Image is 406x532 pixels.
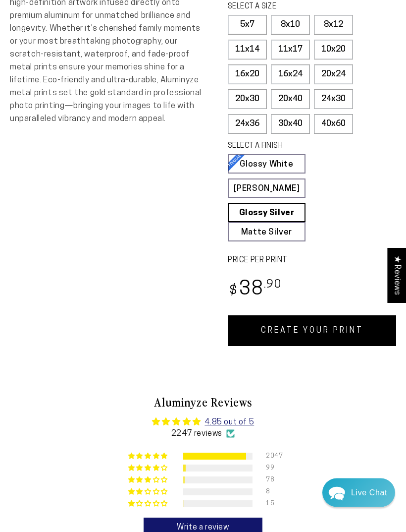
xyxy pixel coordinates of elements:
label: 24x30 [314,90,353,110]
label: 10x20 [314,40,353,60]
label: PRICE PER PRINT [228,255,396,267]
label: 16x24 [271,65,310,85]
legend: SELECT A SIZE [228,2,325,13]
div: 78 [266,477,278,484]
a: [PERSON_NAME] [228,179,305,198]
label: 20x24 [314,65,353,85]
label: 30x40 [271,115,310,134]
label: 40x60 [314,115,353,134]
a: Glossy White [228,155,305,174]
legend: SELECT A FINISH [228,141,325,152]
label: 8x10 [271,15,310,35]
label: 16x20 [228,65,267,85]
div: 99 [266,465,278,472]
label: 20x40 [271,90,310,110]
div: Contact Us Directly [351,478,387,507]
div: 2047 [266,453,278,460]
label: 20x30 [228,90,267,110]
div: 8 [266,489,278,496]
div: 3% (78) reviews with 3 star rating [128,477,169,484]
h2: Aluminyze Reviews [18,394,388,411]
label: 11x17 [271,40,310,60]
div: 1% (15) reviews with 1 star rating [128,501,169,508]
label: 11x14 [228,40,267,60]
a: Glossy Silver [228,203,305,223]
div: 2247 reviews [18,429,388,440]
bdi: 38 [228,281,282,300]
span: $ [229,285,238,298]
div: 15 [266,501,278,508]
div: Chat widget toggle [322,478,395,507]
label: 8x12 [314,15,353,35]
a: 4.85 out of 5 [204,419,254,427]
div: Click to open Judge.me floating reviews tab [387,248,406,303]
sup: .90 [264,280,282,291]
div: 4% (99) reviews with 4 star rating [128,465,169,473]
div: 91% (2047) reviews with 5 star rating [128,453,169,461]
label: 24x36 [228,115,267,134]
div: Average rating is 4.85 stars [18,416,388,428]
a: Matte Silver [228,223,305,242]
a: CREATE YOUR PRINT [228,316,396,347]
img: Verified Checkmark [226,430,235,438]
div: 0% (8) reviews with 2 star rating [128,489,169,496]
label: 5x7 [228,15,267,35]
